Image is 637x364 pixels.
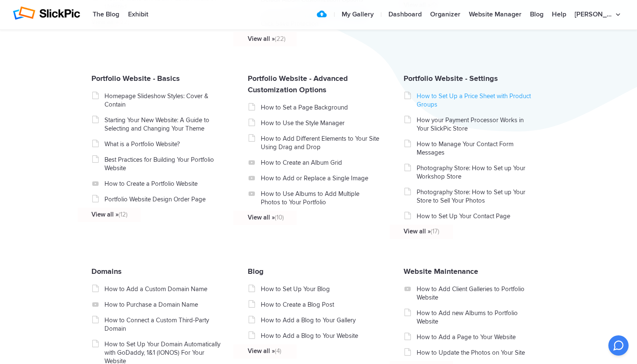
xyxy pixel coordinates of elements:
[417,333,536,341] a: How to Add a Page to Your Website
[248,74,348,94] a: Portfolio Website - Advanced Customization Options
[417,212,536,220] a: How to Set Up Your Contact Page
[417,92,536,109] a: How to Set Up a Price Sheet with Product Groups
[261,134,380,151] a: How to Add Different Elements to Your Site Using Drag and Drop
[404,267,478,276] a: Website Maintenance
[261,158,380,167] a: How to Create an Album Grid
[248,267,264,276] a: Blog
[404,227,523,236] a: View all »(17)
[104,300,224,309] a: How to Purchase a Domain Name
[104,92,224,109] a: Homepage Slideshow Styles: Cover & Contain
[417,140,536,157] a: How to Manage Your Contact Form Messages
[261,103,380,112] a: How to Set a Page Background
[104,140,224,148] a: What is a Portfolio Website?
[261,119,380,127] a: How to Use the Style Manager
[104,116,224,133] a: Starting Your New Website: A Guide to Selecting and Changing Your Theme
[104,155,224,172] a: Best Practices for Building Your Portfolio Website
[248,35,367,43] a: View all »(22)
[91,74,180,83] a: Portfolio Website - Basics
[261,316,380,324] a: How to Add a Blog to Your Gallery
[417,348,536,357] a: How to Update the Photos on Your Site
[261,174,380,182] a: How to Add or Replace a Single Image
[104,195,224,203] a: Portfolio Website Design Order Page
[91,267,122,276] a: Domains
[261,285,380,293] a: How to Set Up Your Blog
[417,116,536,133] a: How your Payment Processor Works in Your SlickPic Store
[104,285,224,293] a: How to Add a Custom Domain Name
[417,309,536,326] a: How to Add new Albums to Portfolio Website
[261,300,380,309] a: How to Create a Blog Post
[417,164,536,181] a: Photography Store: How to Set up Your Workshop Store
[417,188,536,205] a: Photography Store: How to Set up Your Store to Sell Your Photos
[104,316,224,333] a: How to Connect a Custom Third-Party Domain
[91,210,211,219] a: View all »(12)
[261,190,380,206] a: How to Use Albums to Add Multiple Photos to Your Portfolio
[104,179,224,188] a: How to Create a Portfolio Website
[261,332,380,340] a: How to Add a Blog to Your Website
[417,285,536,302] a: How to Add Client Galleries to Portfolio Website
[248,347,367,355] a: View all »(4)
[248,213,367,222] a: View all »(10)
[404,74,498,83] a: Portfolio Website - Settings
